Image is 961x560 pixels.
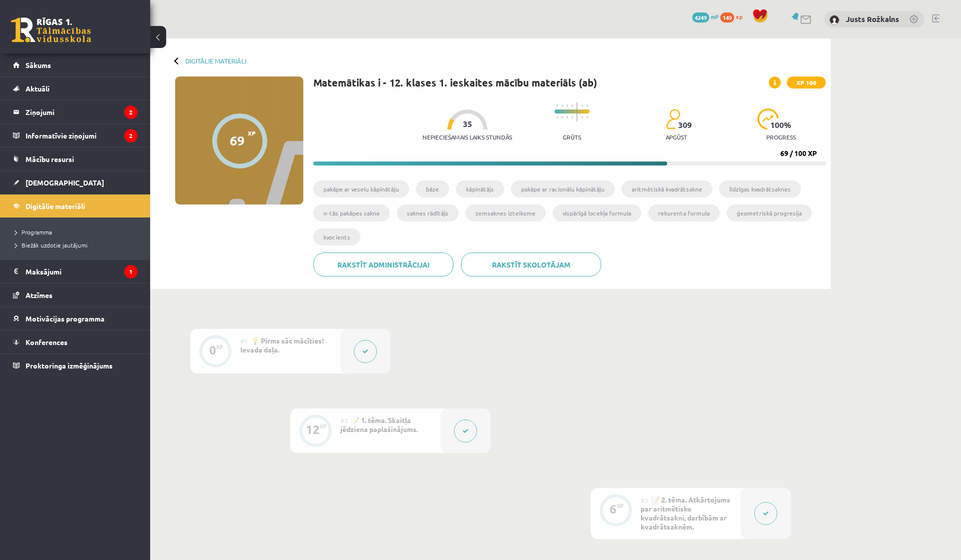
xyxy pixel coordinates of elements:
li: pakāpe ar veselu kāpinātāju [313,180,409,197]
span: 4249 [692,12,709,22]
li: rekurenta formula [648,204,720,221]
i: 1 [124,265,138,278]
span: 309 [678,120,692,129]
legend: Informatīvie ziņojumi [26,124,138,147]
span: #2 [340,416,348,424]
span: 149 [720,12,734,22]
a: Maksājumi1 [13,260,138,283]
legend: Ziņojumi [26,100,138,123]
p: Grūts [563,133,581,140]
span: [DEMOGRAPHIC_DATA] [26,178,104,187]
span: 📝 2. tēma. Atkārtojums par aritmētisko kvadrātsakni, darbībām ar kvadrātsaknēm. [641,495,730,531]
span: #1 [240,337,248,345]
div: XP [617,503,624,508]
li: aritmētiskā kvadrātsakne [622,180,712,197]
a: 4249 mP [692,12,719,20]
a: Motivācijas programma [13,307,138,330]
h1: Matemātikas i - 12. klases 1. ieskaites mācību materiāls (ab) [313,76,597,88]
a: Konferences [13,330,138,353]
a: 149 xp [720,12,747,20]
div: XP [216,344,223,349]
a: Atzīmes [13,283,138,306]
img: Justs Rožkalns [829,15,839,25]
img: icon-progress-161ccf0a02000e728c5f80fcf4c31c7af3da0e1684b2b1d7c360e028c24a22f1.svg [757,108,779,129]
span: mP [711,12,719,20]
a: Mācību resursi [13,147,138,170]
li: līdzīgas kvadrātsaknes [719,180,801,197]
img: icon-short-line-57e1e144782c952c97e751825c79c345078a6d821885a25fce030b3d8c18986b.svg [567,104,568,107]
p: Nepieciešamais laiks stundās [422,133,512,140]
i: 2 [124,129,138,142]
img: icon-short-line-57e1e144782c952c97e751825c79c345078a6d821885a25fce030b3d8c18986b.svg [557,104,558,107]
div: 0 [209,345,216,354]
li: pakāpe ar racionālu kāpinātāju [511,180,615,197]
span: Biežāk uzdotie jautājumi [15,241,88,249]
a: Sākums [13,53,138,76]
li: kvocients [313,228,360,245]
img: icon-short-line-57e1e144782c952c97e751825c79c345078a6d821885a25fce030b3d8c18986b.svg [587,104,588,107]
span: 100 % [770,120,792,129]
span: #3 [641,496,648,504]
img: icon-short-line-57e1e144782c952c97e751825c79c345078a6d821885a25fce030b3d8c18986b.svg [572,104,573,107]
span: 💡 Pirms sāc mācīties! Ievada daļa. [240,336,324,354]
img: icon-short-line-57e1e144782c952c97e751825c79c345078a6d821885a25fce030b3d8c18986b.svg [572,116,573,118]
span: Konferences [26,337,68,346]
img: icon-short-line-57e1e144782c952c97e751825c79c345078a6d821885a25fce030b3d8c18986b.svg [582,116,583,118]
img: icon-short-line-57e1e144782c952c97e751825c79c345078a6d821885a25fce030b3d8c18986b.svg [562,116,563,118]
a: Aktuāli [13,77,138,100]
span: 📝 1. tēma. Skaitļa jēdziena paplašinājums. [340,415,418,433]
li: kāpinātājs [456,180,504,197]
span: Mācību resursi [26,154,74,163]
div: 6 [610,504,617,513]
i: 2 [124,105,138,119]
a: Informatīvie ziņojumi2 [13,124,138,147]
li: bāze [416,180,449,197]
img: icon-short-line-57e1e144782c952c97e751825c79c345078a6d821885a25fce030b3d8c18986b.svg [582,104,583,107]
span: XP [248,129,256,136]
a: Biežāk uzdotie jautājumi [15,240,140,249]
span: Motivācijas programma [26,314,105,323]
a: [DEMOGRAPHIC_DATA] [13,171,138,194]
img: students-c634bb4e5e11cddfef0936a35e636f08e4e9abd3cc4e673bd6f9a4125e45ecb1.svg [666,108,680,129]
span: xp [736,12,742,20]
li: vispārīgā locekļa formula [553,204,641,221]
a: Rīgas 1. Tālmācības vidusskola [11,17,91,42]
img: icon-short-line-57e1e144782c952c97e751825c79c345078a6d821885a25fce030b3d8c18986b.svg [562,104,563,107]
a: Programma [15,227,140,236]
p: apgūst [666,133,687,140]
a: Rakstīt administrācijai [313,252,453,276]
img: icon-long-line-d9ea69661e0d244f92f715978eff75569469978d946b2353a9bb055b3ed8787d.svg [577,102,578,121]
a: Justs Rožkalns [846,14,899,24]
img: icon-short-line-57e1e144782c952c97e751825c79c345078a6d821885a25fce030b3d8c18986b.svg [587,116,588,118]
li: n-tās pakāpes sakne [313,204,390,221]
li: saknes rādītājs [397,204,458,221]
span: 35 [463,119,472,128]
span: Atzīmes [26,290,53,299]
span: Proktoringa izmēģinājums [26,361,113,370]
span: Digitālie materiāli [26,201,85,210]
legend: Maksājumi [26,260,138,283]
span: XP 100 [787,76,826,88]
span: Sākums [26,60,51,69]
img: icon-short-line-57e1e144782c952c97e751825c79c345078a6d821885a25fce030b3d8c18986b.svg [557,116,558,118]
a: Ziņojumi2 [13,100,138,123]
div: 69 [230,133,245,148]
li: ģeometriskā progresija [727,204,812,221]
a: Digitālie materiāli [13,194,138,217]
span: Programma [15,228,52,236]
div: 12 [306,425,320,434]
span: Aktuāli [26,84,50,93]
p: progress [766,133,796,140]
a: Digitālie materiāli [185,57,246,64]
li: zemsaknes izteiksme [465,204,546,221]
div: XP [320,423,327,429]
img: icon-short-line-57e1e144782c952c97e751825c79c345078a6d821885a25fce030b3d8c18986b.svg [567,116,568,118]
a: Rakstīt skolotājam [461,252,601,276]
a: Proktoringa izmēģinājums [13,354,138,377]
